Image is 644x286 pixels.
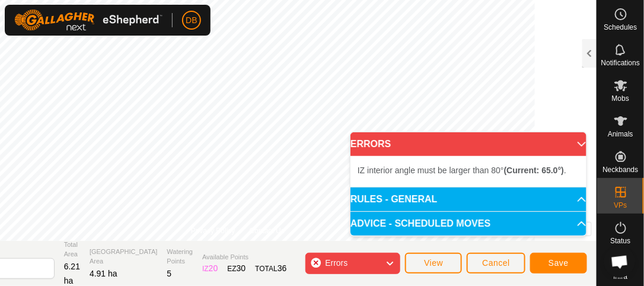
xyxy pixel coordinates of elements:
[602,166,638,173] span: Neckbands
[191,225,235,236] a: Privacy Policy
[610,237,630,244] span: Status
[250,225,285,236] a: Contact Us
[358,166,566,175] span: IZ interior angle must be larger than 80° .
[530,253,587,274] button: Save
[350,219,490,228] span: ADVICE - SCHEDULED MOVES
[167,247,193,266] span: Watering Points
[350,156,586,187] p-accordion-content: ERRORS
[350,195,438,204] span: RULES - GENERAL
[202,262,218,275] div: IZ
[167,269,172,278] span: 5
[424,258,443,268] span: View
[601,59,640,66] span: Notifications
[504,166,564,175] b: (Current: 65.0°)
[325,258,347,268] span: Errors
[350,139,391,149] span: ERRORS
[604,24,637,31] span: Schedules
[467,253,525,274] button: Cancel
[549,258,569,268] span: Save
[613,273,627,280] span: Infra
[614,202,627,209] span: VPs
[482,258,510,268] span: Cancel
[608,131,633,138] span: Animals
[202,252,286,262] span: Available Points
[278,263,287,273] span: 36
[350,132,586,156] p-accordion-header: ERRORS
[90,247,158,266] span: [GEOGRAPHIC_DATA] Area
[64,262,80,285] span: 6.21 ha
[612,95,629,102] span: Mobs
[64,240,80,259] span: Total Area
[237,263,246,273] span: 30
[227,262,246,275] div: EZ
[604,246,636,278] div: Open chat
[350,212,586,236] p-accordion-header: ADVICE - SCHEDULED MOVES
[209,263,218,273] span: 20
[186,14,197,27] span: DB
[350,188,586,211] p-accordion-header: RULES - GENERAL
[255,262,286,275] div: TOTAL
[14,9,162,31] img: Gallagher Logo
[405,253,462,274] button: View
[90,269,117,278] span: 4.91 ha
